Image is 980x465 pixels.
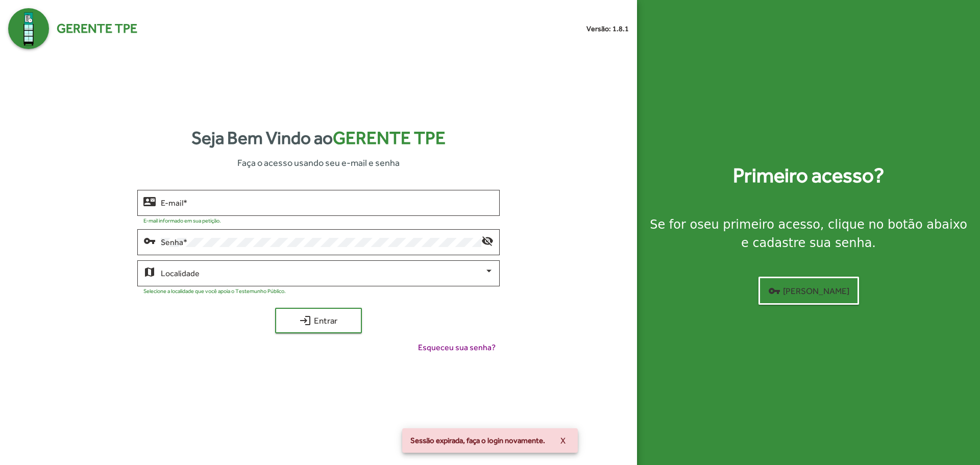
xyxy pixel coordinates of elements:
span: [PERSON_NAME] [768,282,849,300]
strong: seu primeiro acesso [697,217,820,232]
small: Versão: 1.8.1 [586,23,629,34]
span: Faça o acesso usando seu e-mail e senha [237,156,400,169]
mat-hint: E-mail informado em sua petição. [143,217,221,224]
mat-icon: vpn_key [768,285,780,297]
mat-icon: vpn_key [143,234,156,247]
mat-icon: login [299,314,311,327]
mat-icon: contact_mail [143,195,156,207]
span: Gerente TPE [57,19,137,38]
button: X [552,431,574,450]
span: Esqueceu sua senha? [418,341,496,354]
span: X [560,431,566,450]
mat-icon: map [143,265,156,278]
strong: Seja Bem Vindo ao [191,125,446,152]
strong: Primeiro acesso? [733,160,884,191]
mat-icon: visibility_off [481,234,494,247]
img: Logo Gerente [8,8,49,49]
span: Entrar [284,311,353,330]
button: [PERSON_NAME] [758,277,859,305]
button: Entrar [275,308,362,333]
div: Se for o , clique no botão abaixo e cadastre sua senha. [649,215,968,252]
mat-hint: Selecione a localidade que você apoia o Testemunho Público. [143,288,286,294]
span: Gerente TPE [333,128,446,148]
span: Sessão expirada, faça o login novamente. [410,435,545,446]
